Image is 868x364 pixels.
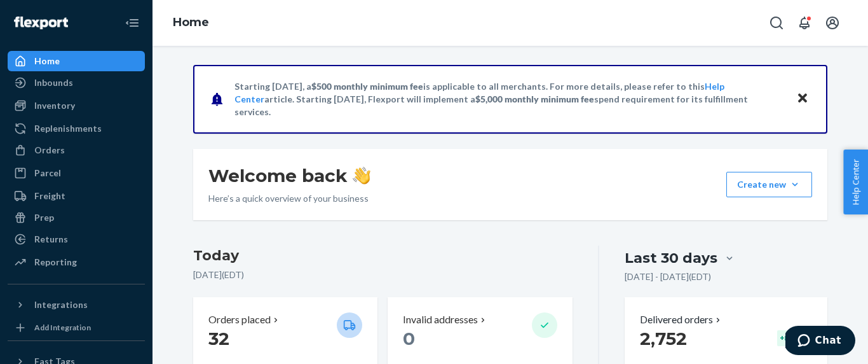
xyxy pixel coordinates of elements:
[193,246,573,266] h3: Today
[34,122,102,135] div: Replenishments
[794,90,811,108] button: Close
[8,207,145,228] a: Prep
[843,150,868,214] button: Help Center
[8,73,145,93] a: Inbounds
[8,186,145,206] a: Freight
[34,99,75,112] div: Inventory
[234,80,784,118] p: Starting [DATE], a is applicable to all merchants. For more details, please refer to this article...
[820,10,845,36] button: Open account menu
[8,51,145,71] a: Home
[8,229,145,249] a: Returns
[8,163,145,183] a: Parcel
[34,322,91,333] div: Add Integration
[34,190,65,202] div: Freight
[163,4,219,41] ol: breadcrumbs
[14,17,68,29] img: Flexport logo
[764,10,789,36] button: Open Search Box
[8,118,145,139] a: Replenishments
[208,328,229,349] span: 32
[208,164,370,187] h1: Welcome back
[792,10,817,36] button: Open notifications
[34,256,77,269] div: Reporting
[726,172,812,197] button: Create new
[34,76,73,89] div: Inbounds
[625,270,711,283] p: [DATE] - [DATE] ( EDT )
[8,252,145,272] a: Reporting
[353,167,370,185] img: hand-wave emoji
[8,140,145,160] a: Orders
[475,94,594,104] span: $5,000 monthly minimum fee
[311,81,423,92] span: $500 monthly minimum fee
[785,326,855,358] iframe: Opens a widget where you can chat to one of our agents
[193,269,573,281] p: [DATE] ( EDT )
[34,55,60,67] div: Home
[208,192,370,205] p: Here’s a quick overview of your business
[403,312,478,327] p: Invalid addresses
[8,295,145,315] button: Integrations
[403,328,415,349] span: 0
[8,95,145,116] a: Inventory
[34,298,88,311] div: Integrations
[34,167,61,179] div: Parcel
[34,211,54,224] div: Prep
[8,320,145,335] a: Add Integration
[625,248,717,268] div: Last 30 days
[173,15,209,29] a: Home
[777,330,812,346] div: + 83.7 %
[640,312,723,327] button: Delivered orders
[640,328,687,349] span: 2,752
[34,233,68,246] div: Returns
[34,144,65,157] div: Orders
[119,10,145,36] button: Close Navigation
[208,312,271,327] p: Orders placed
